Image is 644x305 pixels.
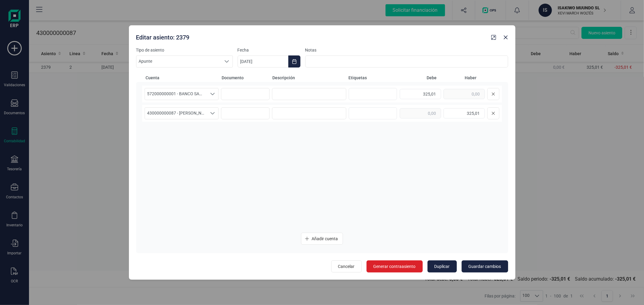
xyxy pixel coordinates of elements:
[439,75,477,81] span: Haber
[444,89,485,99] input: 0,00
[134,31,489,42] div: Editar asiento: 2379
[331,260,362,272] button: Cancelar
[145,88,207,100] span: 572000000001 - BANCO SANTANDER ****0401
[312,236,338,242] span: Añadir cuenta
[373,263,416,269] span: Generar contraasiento
[305,47,508,53] label: Notas
[146,75,219,81] span: Cuenta
[349,75,397,81] span: Etiquetas
[301,233,343,245] button: Añadir cuenta
[207,88,219,100] div: Seleccione una cuenta
[469,263,501,269] span: Guardar cambios
[145,108,207,119] span: 430000000087 - [PERSON_NAME] [PERSON_NAME]
[288,55,300,68] button: Choose Date
[428,260,457,272] button: Duplicar
[207,108,219,119] div: Seleccione una cuenta
[136,47,233,53] label: Tipo de asiento
[462,260,508,272] button: Guardar cambios
[273,75,346,81] span: Descripción
[400,89,441,99] input: 0,00
[400,108,441,118] input: 0,00
[338,263,355,269] span: Cancelar
[434,263,450,269] span: Duplicar
[238,47,300,53] label: Fecha
[367,260,423,272] button: Generar contraasiento
[222,75,270,81] span: Documento
[136,56,221,67] span: Apunte
[444,108,485,118] input: 0,00
[399,75,437,81] span: Debe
